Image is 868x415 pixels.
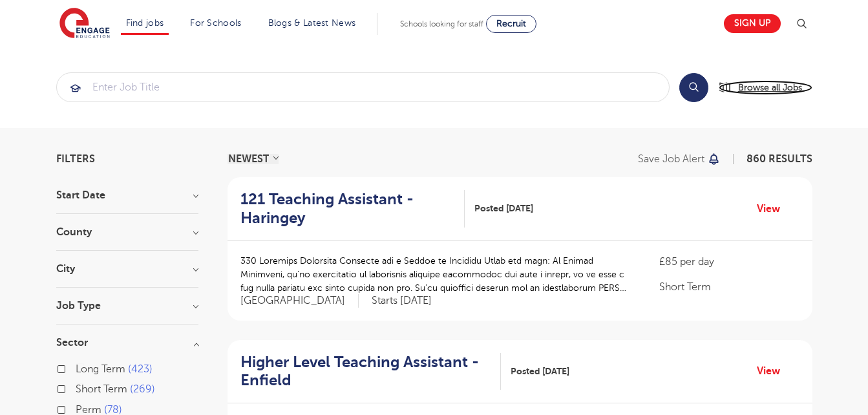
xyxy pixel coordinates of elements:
[746,153,812,165] span: 860 RESULTS
[474,202,533,215] span: Posted [DATE]
[659,254,799,270] p: £85 per day
[724,14,781,33] a: Sign up
[738,80,802,95] span: Browse all Jobs
[757,363,790,379] a: View
[240,294,359,308] span: [GEOGRAPHIC_DATA]
[76,363,84,372] input: Long Term 423
[57,73,669,101] input: Submit
[240,254,634,295] p: 330 Loremips Dolorsita Consecte adi e Seddoe te Incididu Utlab etd magn: Al Enimad Minimveni, qu’...
[59,8,110,40] img: Engage Education
[56,154,95,164] span: Filters
[56,190,198,200] h3: Start Date
[240,353,491,390] h2: Higher Level Teaching Assistant - Enfield
[400,19,483,28] span: Schools looking for staff
[240,190,465,228] a: 121 Teaching Assistant - Haringey
[486,15,536,33] a: Recruit
[76,363,125,375] span: Long Term
[128,363,153,375] span: 423
[56,72,670,102] div: Submit
[56,337,198,348] h3: Sector
[240,353,501,390] a: Higher Level Teaching Assistant - Enfield
[719,80,812,95] a: Browse all Jobs
[56,264,198,274] h3: City
[679,73,708,102] button: Search
[190,18,241,28] a: For Schools
[76,383,84,392] input: Short Term 269
[638,154,704,164] p: Save job alert
[757,200,790,217] a: View
[130,383,155,395] span: 269
[126,18,164,28] a: Find jobs
[268,18,356,28] a: Blogs & Latest News
[496,19,526,28] span: Recruit
[638,154,721,164] button: Save job alert
[76,404,84,412] input: Perm 78
[56,301,198,311] h3: Job Type
[76,383,127,395] span: Short Term
[511,365,569,378] span: Posted [DATE]
[659,279,799,295] p: Short Term
[56,227,198,237] h3: County
[372,294,432,308] p: Starts [DATE]
[240,190,455,228] h2: 121 Teaching Assistant - Haringey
